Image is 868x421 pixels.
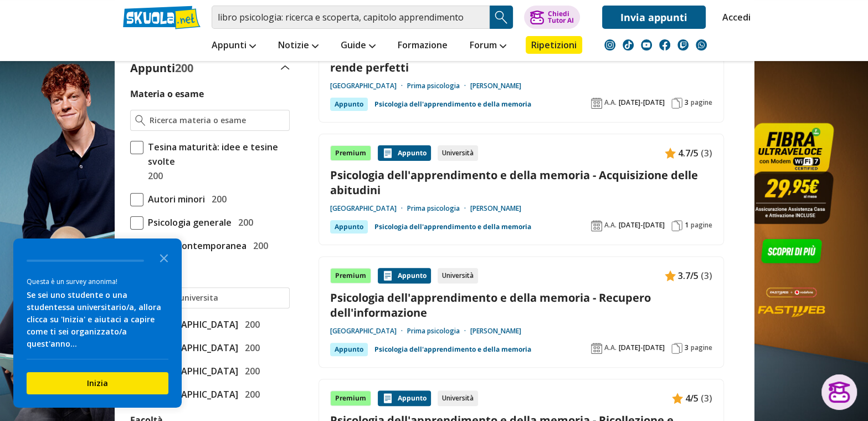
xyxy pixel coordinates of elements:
[665,270,676,281] img: Appunti contenuto
[591,343,602,354] img: Anno accademico
[143,317,238,332] span: [GEOGRAPHIC_DATA]
[467,36,509,56] a: Forum
[143,239,246,253] span: Storia Contemporanea
[677,39,689,50] img: twitch
[470,82,521,90] a: [PERSON_NAME]
[234,215,253,230] span: 200
[407,82,470,90] a: Prima psicologia
[330,204,407,213] a: [GEOGRAPHIC_DATA]
[623,39,634,50] img: tiktok
[143,215,232,230] span: Psicologia generale
[175,60,193,75] span: 200
[685,98,689,107] span: 3
[330,343,368,356] div: Appunto
[330,290,712,320] a: Psicologia dell'apprendimento e della memoria - Recupero dell'informazione
[330,98,368,111] div: Appunto
[526,36,582,54] a: Ripetizioni
[691,343,712,352] span: pagine
[701,268,712,283] span: (3)
[143,341,238,355] span: [GEOGRAPHIC_DATA]
[438,268,478,283] div: Università
[143,169,163,183] span: 200
[591,220,602,231] img: Anno accademico
[678,146,698,160] span: 4.7/5
[240,341,260,355] span: 200
[330,268,371,283] div: Premium
[130,88,204,100] label: Materia o esame
[678,268,698,283] span: 3.7/5
[150,115,284,126] input: Ricerca materia o esame
[619,221,665,230] span: [DATE]-[DATE]
[470,327,521,336] a: [PERSON_NAME]
[685,343,689,352] span: 3
[330,327,407,336] a: [GEOGRAPHIC_DATA]
[591,98,602,109] img: Anno accademico
[275,36,321,56] a: Notizie
[240,364,260,378] span: 200
[27,276,168,287] div: Questa è un survey anonima!
[374,343,531,356] a: Psicologia dell'apprendimento e della memoria
[602,6,706,29] a: Invia appunti
[659,39,670,50] img: facebook
[209,36,259,56] a: Appunti
[490,6,513,29] button: Search Button
[27,372,168,394] button: Inizia
[374,98,531,111] a: Psicologia dell'apprendimento e della memoria
[13,239,182,408] div: Survey
[378,145,431,161] div: Appunto
[395,36,450,56] a: Formazione
[665,148,676,159] img: Appunti contenuto
[330,220,368,234] div: Appunto
[240,387,260,402] span: 200
[438,145,478,161] div: Università
[378,268,431,283] div: Appunto
[604,221,617,230] span: A.A.
[701,146,712,160] span: (3)
[641,39,652,50] img: youtube
[524,6,580,29] button: ChiediTutor AI
[671,98,682,109] img: Pagine
[212,6,490,29] input: Cerca appunti, riassunti o versioni
[691,98,712,107] span: pagine
[671,220,682,231] img: Pagine
[130,60,193,75] label: Appunti
[240,317,260,332] span: 200
[619,343,665,352] span: [DATE]-[DATE]
[722,6,746,29] a: Accedi
[150,292,284,303] input: Ricerca universita
[438,390,478,406] div: Università
[685,391,698,405] span: 4/5
[470,204,521,213] a: [PERSON_NAME]
[671,343,682,354] img: Pagine
[407,327,470,336] a: Prima psicologia
[604,39,615,50] img: instagram
[672,393,683,404] img: Appunti contenuto
[696,39,707,50] img: WhatsApp
[330,390,371,406] div: Premium
[382,148,393,159] img: Appunti contenuto
[619,98,665,107] span: [DATE]-[DATE]
[330,168,712,197] a: Psicologia dell'apprendimento e della memoria - Acquisizione delle abitudini
[378,390,431,406] div: Appunto
[143,140,290,169] span: Tesina maturità: idee e tesine svolte
[338,36,378,56] a: Guide
[143,192,205,206] span: Autori minori
[281,65,290,70] img: Apri e chiudi sezione
[382,393,393,404] img: Appunti contenuto
[153,246,175,268] button: Close the survey
[330,82,407,90] a: [GEOGRAPHIC_DATA]
[143,387,238,402] span: [GEOGRAPHIC_DATA]
[685,221,689,230] span: 1
[547,11,573,24] div: Chiedi Tutor AI
[207,192,227,206] span: 200
[249,239,268,253] span: 200
[374,220,531,234] a: Psicologia dell'apprendimento e della memoria
[604,98,617,107] span: A.A.
[701,391,712,405] span: (3)
[691,221,712,230] span: pagine
[135,115,146,126] img: Ricerca materia o esame
[382,270,393,281] img: Appunti contenuto
[407,204,470,213] a: Prima psicologia
[604,343,617,352] span: A.A.
[143,364,238,378] span: [GEOGRAPHIC_DATA]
